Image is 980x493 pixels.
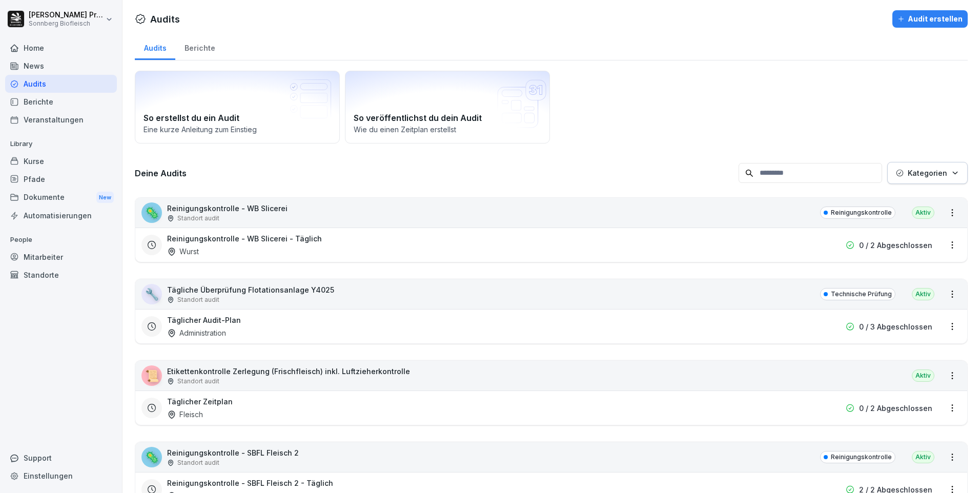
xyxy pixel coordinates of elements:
div: New [96,192,114,203]
p: Standort audit [177,458,219,467]
h2: So erstellst du ein Audit [144,112,331,124]
a: Berichte [5,93,117,111]
div: 🦠 [141,447,162,467]
p: People [5,232,117,248]
a: Einstellungen [5,467,117,485]
a: News [5,57,117,75]
p: Standort audit [177,377,219,386]
p: 0 / 2 Abgeschlossen [859,403,932,414]
a: DokumenteNew [5,188,117,207]
a: Home [5,39,117,57]
a: Audits [5,75,117,93]
p: Reinigungskontrolle - SBFL Fleisch 2 [167,447,299,458]
a: Automatisierungen [5,207,117,224]
div: 🔧 [141,284,162,304]
h3: Täglicher Audit-Plan [167,315,241,325]
p: Reinigungskontrolle [831,208,892,217]
a: Mitarbeiter [5,248,117,266]
a: So veröffentlichst du dein AuditWie du einen Zeitplan erstellst [345,71,550,143]
p: Reinigungskontrolle - WB Slicerei [167,203,288,214]
a: Kurse [5,152,117,170]
a: Pfade [5,170,117,188]
a: Standorte [5,266,117,284]
div: Aktiv [912,288,934,300]
div: Aktiv [912,207,934,219]
p: Reinigungskontrolle [831,453,892,462]
a: So erstellst du ein AuditEine kurze Anleitung zum Einstieg [135,71,340,143]
div: Audit erstellen [897,13,963,25]
p: Tägliche Überprüfung Flotationsanlage Y4025 [167,284,334,295]
h2: So veröffentlichst du dein Audit [354,112,541,124]
p: 0 / 2 Abgeschlossen [859,240,932,251]
a: Berichte [175,34,224,60]
h1: Audits [150,12,180,26]
h3: Reinigungskontrolle - WB Slicerei - Täglich [167,233,322,244]
p: Kategorien [908,168,947,178]
div: 🦠 [141,202,162,223]
div: 📜 [141,365,162,386]
div: Dokumente [5,188,117,207]
p: Eine kurze Anleitung zum Einstieg [144,124,331,135]
p: Wie du einen Zeitplan erstellst [354,124,541,135]
p: [PERSON_NAME] Preßlauer [29,11,104,19]
p: Standort audit [177,295,219,304]
p: Library [5,136,117,152]
p: Standort audit [177,214,219,223]
p: 0 / 3 Abgeschlossen [859,321,932,332]
h3: Reinigungskontrolle - SBFL Fleisch 2 - Täglich [167,478,333,488]
button: Audit erstellen [892,10,968,28]
p: Etikettenkontrolle Zerlegung (Frischfleisch) inkl. Luftzieherkontrolle [167,366,410,377]
p: Sonnberg Biofleisch [29,20,104,27]
a: Audits [135,34,175,60]
p: Technische Prüfung [831,290,892,299]
h3: Deine Audits [135,168,733,179]
div: Administration [167,327,226,338]
div: Aktiv [912,451,934,463]
div: Support [5,449,117,467]
div: Fleisch [167,409,203,420]
h3: Täglicher Zeitplan [167,396,233,407]
a: Veranstaltungen [5,111,117,129]
button: Kategorien [887,162,968,184]
div: Wurst [167,246,199,257]
div: Aktiv [912,369,934,382]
